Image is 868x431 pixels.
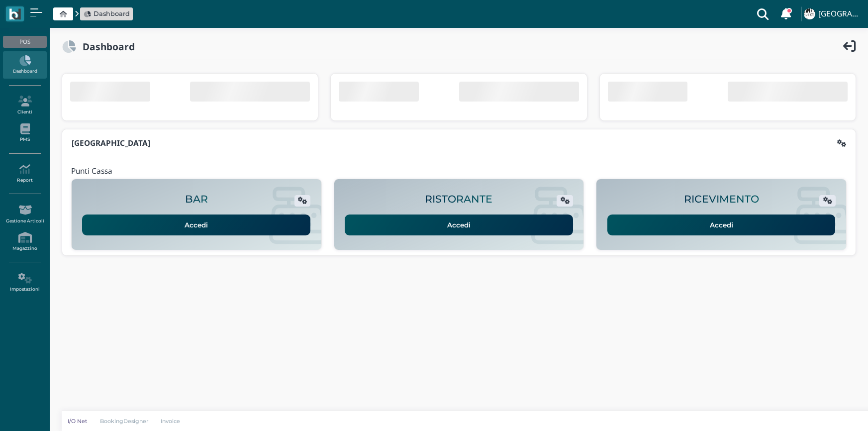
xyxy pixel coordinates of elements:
a: PMS [3,119,46,147]
a: Clienti [3,92,46,119]
a: Accedi [82,215,310,235]
h2: RICEVIMENTO [684,194,759,205]
h2: Dashboard [76,41,135,52]
a: Magazzino [3,228,46,255]
span: Dashboard [94,9,130,18]
div: POS [3,36,46,48]
h2: RISTORANTE [425,194,492,205]
a: Report [3,160,46,187]
iframe: Help widget launcher [797,400,860,423]
a: Accedi [345,215,573,235]
b: [GEOGRAPHIC_DATA] [72,138,150,148]
a: Impostazioni [3,269,46,296]
a: ... [GEOGRAPHIC_DATA] [802,2,862,26]
h4: [GEOGRAPHIC_DATA] [818,10,862,18]
img: ... [804,8,815,19]
a: Dashboard [84,9,130,18]
a: Accedi [607,215,836,235]
h2: BAR [185,194,208,205]
h4: Punti Cassa [71,167,112,176]
img: logo [9,8,20,20]
a: Dashboard [3,51,46,79]
a: Gestione Articoli [3,201,46,228]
